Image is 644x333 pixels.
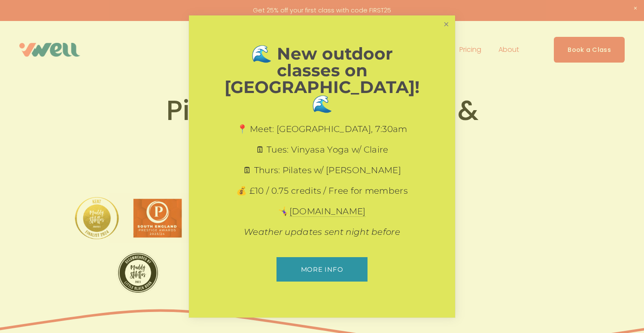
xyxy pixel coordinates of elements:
p: 💰 £10 / 0.75 credits / Free for members [219,185,425,197]
a: More info [276,257,367,282]
p: 🗓 Tues: Vinyasa Yoga w/ Claire [219,144,425,156]
p: 🗓 Thurs: Pilates w/ [PERSON_NAME] [219,164,425,176]
h1: 🌊 New outdoor classes on [GEOGRAPHIC_DATA]! 🌊 [219,45,425,112]
a: Close [439,17,454,32]
p: 🤸‍♀️ [219,205,425,217]
em: Weather updates sent night before [244,227,400,237]
p: 📍 Meet: [GEOGRAPHIC_DATA], 7:30am [219,123,425,135]
a: [DOMAIN_NAME] [289,206,366,217]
